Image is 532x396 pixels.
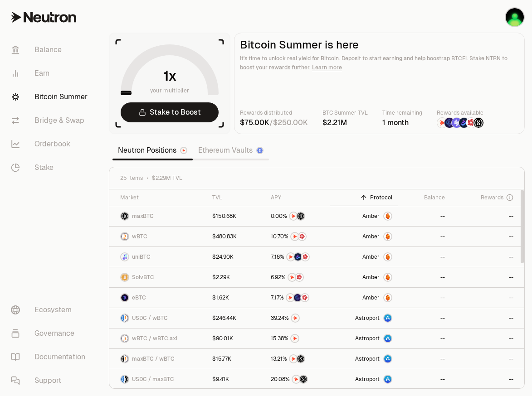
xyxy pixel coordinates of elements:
[257,148,263,153] img: Ethereum Logo
[296,274,303,281] img: Mars Fragments
[109,247,207,267] a: uniBTC LogouniBTC
[291,335,298,342] img: NTRN
[330,267,398,287] a: AmberAmber
[362,274,380,281] span: Amber
[294,294,301,301] img: EtherFi Points
[109,227,207,246] a: wBTC LogowBTC
[288,274,296,281] img: NTRN
[132,212,154,220] span: maxBTC
[300,376,307,383] img: Structured Points
[212,233,237,240] div: $480.83K
[212,294,229,301] div: $1.62K
[240,108,308,117] p: Rewards distributed
[297,212,304,220] img: Structured Points
[212,355,231,362] div: $15.77K
[132,294,146,301] span: eBTC
[121,233,128,240] img: wBTC Logo
[132,233,147,240] span: wBTC
[212,274,230,281] div: $2.29K
[132,355,175,362] span: maxBTC / wBTC
[444,118,454,128] img: EtherFi Points
[330,247,398,267] a: AmberAmber
[4,369,98,392] a: Support
[265,349,330,369] a: NTRNStructured Points
[207,369,265,389] a: $9.41K
[4,322,98,345] a: Governance
[109,267,207,287] a: SolvBTC LogoSolvBTC
[355,314,380,322] span: Astroport
[450,349,524,369] a: --
[290,212,297,220] img: NTRN
[121,253,128,261] img: uniBTC Logo
[291,233,298,240] img: NTRN
[330,308,398,328] a: Astroport
[287,253,294,261] img: NTRN
[109,369,207,389] a: USDC LogomaxBTC LogoUSDC / maxBTC
[265,227,330,246] a: NTRNMars Fragments
[335,194,393,201] div: Protocol
[481,194,503,201] span: Rewards
[4,298,98,322] a: Ecosystem
[384,212,391,220] img: Amber
[312,64,342,71] a: Learn more
[330,288,398,308] a: AmberAmber
[450,308,524,328] a: --
[132,253,151,261] span: uniBTC
[150,86,190,95] span: your multiplier
[121,102,219,122] a: Stake to Boost
[109,328,207,348] a: wBTC LogowBTC.axl LogowBTC / wBTC.axl
[265,288,330,308] a: NTRNEtherFi PointsMars Fragments
[121,355,124,362] img: maxBTC Logo
[271,273,324,282] button: NTRNMars Fragments
[271,212,324,221] button: NTRNStructured Points
[362,233,380,240] span: Amber
[271,314,324,323] button: NTRN
[355,376,380,383] span: Astroport
[293,376,300,383] img: NTRN
[450,247,524,267] a: --
[4,62,98,85] a: Earn
[207,267,265,287] a: $2.29K
[271,334,324,343] button: NTRN
[398,267,450,287] a: --
[398,288,450,308] a: --
[265,267,330,287] a: NTRNMars Fragments
[362,212,380,220] span: Amber
[294,253,302,261] img: Bedrock Diamonds
[152,174,182,182] span: $2.29M TVL
[109,308,207,328] a: USDC LogowBTC LogoUSDC / wBTC
[212,376,229,383] div: $9.41K
[398,328,450,348] a: --
[240,54,519,72] p: It's time to unlock real yield for Bitcoin. Deposit to start earning and help boostrap BTCFi. Sta...
[362,294,380,301] span: Amber
[271,232,324,241] button: NTRNMars Fragments
[112,141,193,159] a: Neutron Positions
[265,369,330,389] a: NTRNStructured Points
[207,308,265,328] a: $246.44K
[109,349,207,369] a: maxBTC LogowBTC LogomaxBTC / wBTC
[265,308,330,328] a: NTRN
[450,267,524,287] a: --
[271,293,324,302] button: NTRNEtherFi PointsMars Fragments
[212,212,236,220] div: $150.68K
[301,294,308,301] img: Mars Fragments
[330,349,398,369] a: Astroport
[459,118,469,128] img: Bedrock Diamonds
[382,117,422,128] div: 1 month
[384,253,391,261] img: Amber
[271,375,324,384] button: NTRNStructured Points
[271,354,324,363] button: NTRNStructured Points
[271,252,324,261] button: NTRNBedrock DiamondsMars Fragments
[193,141,269,159] a: Ethereum Vaults
[355,335,380,342] span: Astroport
[212,335,233,342] div: $90.01K
[181,148,186,153] img: Neutron Logo
[384,274,391,281] img: Amber
[121,294,128,301] img: eBTC Logo
[4,156,98,179] a: Stake
[298,233,306,240] img: Mars Fragments
[302,253,309,261] img: Mars Fragments
[452,118,462,128] img: Solv Points
[4,132,98,156] a: Orderbook
[330,227,398,246] a: AmberAmber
